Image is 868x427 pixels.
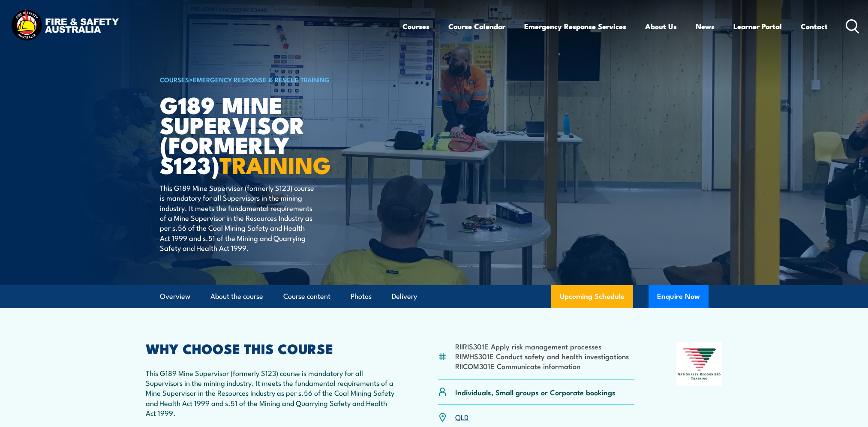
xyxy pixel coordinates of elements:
[283,285,330,308] a: Course content
[146,342,396,354] h2: WHY CHOOSE THIS COURSE
[351,285,372,308] a: Photos
[455,361,629,371] li: RIICOM301E Communicate information
[160,285,190,308] a: Overview
[696,15,715,38] a: News
[160,74,372,84] h6: >
[392,285,417,308] a: Delivery
[801,15,828,38] a: Contact
[160,94,372,174] h1: G189 Mine Supervisor (formerly S123)
[676,342,723,386] img: Nationally Recognised Training logo.
[160,183,316,253] p: This G189 Mine Supervisor (formerly S123) course is mandatory for all Supervisors in the mining i...
[455,341,629,351] li: RIIRIS301E Apply risk management processes
[733,15,782,38] a: Learner Portal
[219,146,331,182] strong: TRAINING
[455,351,629,361] li: RIIWHS301E Conduct safety and health investigations
[455,387,616,397] p: Individuals, Small groups or Corporate bookings
[402,15,429,38] a: Courses
[455,412,469,422] a: QLD
[645,15,677,38] a: About Us
[210,285,263,308] a: About the course
[448,15,505,38] a: Course Calendar
[551,285,633,308] a: Upcoming Schedule
[649,285,709,308] button: Enquire Now
[146,368,396,418] p: This G189 Mine Supervisor (formerly S123) course is mandatory for all Supervisors in the mining i...
[193,75,330,84] a: Emergency Response & Rescue Training
[160,75,189,84] a: COURSES
[524,15,626,38] a: Emergency Response Services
